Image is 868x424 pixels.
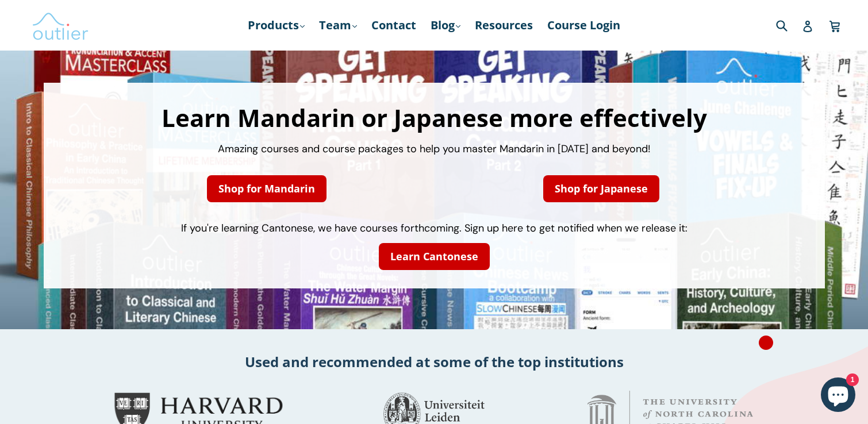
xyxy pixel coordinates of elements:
[181,221,688,235] span: If you're learning Cantonese, we have courses forthcoming. Sign up here to get notified when we r...
[543,175,659,202] a: Shop for Japanese
[817,377,859,415] inbox-online-store-chat: Shopify online store chat
[366,15,422,36] a: Contact
[313,15,363,36] a: Team
[379,243,490,270] a: Learn Cantonese
[207,175,327,202] a: Shop for Mandarin
[469,15,539,36] a: Resources
[773,13,805,37] input: Search
[541,15,626,36] a: Course Login
[32,9,89,42] img: Outlier Linguistics
[218,142,651,156] span: Amazing courses and course packages to help you master Mandarin in [DATE] and beyond!
[242,15,310,36] a: Products
[425,15,466,36] a: Blog
[55,106,813,130] h1: Learn Mandarin or Japanese more effectively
